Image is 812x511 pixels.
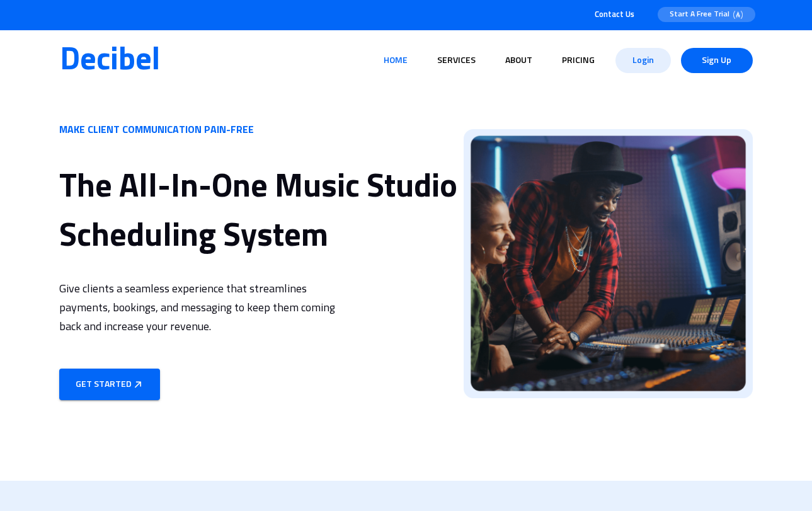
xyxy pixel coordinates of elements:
button: Contact Us [590,6,639,24]
a: Login [610,43,676,79]
a: Decibel [60,45,160,76]
p: MAKE CLIENT COMMUNICATION PAIN-FREE [59,122,464,137]
p: Start A Free Trial [670,9,733,20]
img: herobanner [464,122,753,405]
span: Contact Us [595,10,634,20]
a: Pricing [557,49,600,72]
span: Sign Up [691,48,743,73]
a: Services [432,49,481,72]
p: The All-In-One Music Studio Scheduling System [59,163,464,261]
a: Login [615,48,671,73]
img: Logo [733,11,743,19]
img: herobanner [132,378,144,391]
a: About [500,49,537,72]
a: Home [379,49,413,72]
span: Get Started [69,377,150,393]
span: Login [626,48,661,73]
button: Get Startedherobanner [59,369,160,400]
a: Sign Up [676,43,758,79]
a: Sign Up [681,48,753,73]
button: Start A Free TrialLogo [658,7,755,22]
p: Give clients a seamless experience that streamlines payments, bookings, and messaging to keep the... [59,280,355,343]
